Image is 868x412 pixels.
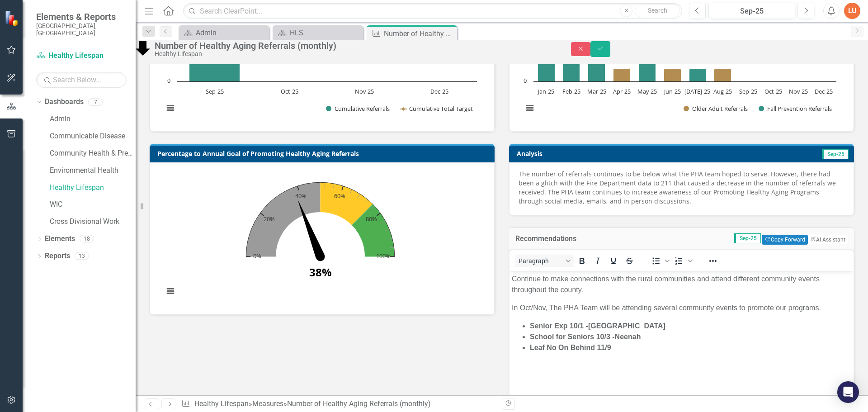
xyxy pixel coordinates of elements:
[734,233,761,243] span: Sep-25
[167,76,170,85] text: 0
[524,102,536,114] button: View chart menu, Healthy Aging Referrals
[606,255,621,267] button: Underline
[515,255,574,267] button: Block Paragraph
[562,87,580,95] text: Feb-25
[50,217,136,227] a: Cross Divisional Work
[789,87,808,95] text: Nov-25
[50,114,136,124] a: Admin
[50,148,136,159] a: Community Health & Prevention
[587,87,606,95] text: Mar-25
[281,87,298,95] text: Oct-25
[366,215,377,223] text: 80%
[334,192,345,200] text: 60%
[713,87,732,95] text: Aug-25
[684,87,710,95] text: [DATE]-25
[253,251,261,260] text: 0%
[326,104,391,113] button: Show Cumulative Referrals
[590,255,605,267] button: Italic
[844,3,860,19] button: LU
[708,3,795,19] button: Sep-25
[519,170,844,206] p: The number of referrals continues to be below what the PHA team hoped to serve. However, there ha...
[355,87,374,95] text: Nov-25
[762,235,807,245] button: Copy Forward
[159,170,481,305] svg: Interactive chart
[36,11,127,22] span: Elements & Reports
[664,68,681,81] path: Jun-25, 1. Older Adult Referrals.
[45,97,84,107] a: Dashboards
[189,57,240,81] path: Sep-25, 19. Cumulative Referrals.
[684,104,749,113] button: Show Older Adult Referrals
[164,285,177,298] button: View chart menu, Chart
[705,255,721,267] button: Reveal or hide additional toolbar items
[290,27,361,38] div: HLS
[80,235,94,243] div: 18
[663,87,681,95] text: Jun-25
[136,41,150,56] img: Below Target
[519,257,563,265] span: Paragraph
[808,235,848,244] button: AI Assistant
[689,68,707,81] path: Jul-25, 1. Fall Prevention Referrals.
[588,56,605,81] path: Mar-25, 2. Fall Prevention Referrals.
[155,51,553,57] div: Healthy Lifespan
[537,87,554,95] text: Jan-25
[36,22,127,37] small: [GEOGRAPHIC_DATA], [GEOGRAPHIC_DATA]
[822,149,849,159] span: Sep-25
[275,27,361,38] a: HLS
[384,28,455,39] div: Number of Healthy Aging Referrals (monthly)
[50,199,136,210] a: WIC
[194,399,249,408] a: Healthy Lifespan
[50,166,136,176] a: Environmental Health
[563,56,580,81] path: Feb-25, 2. Fall Prevention Referrals.
[159,170,485,305] div: Chart. Highcharts interactive chart.
[45,234,75,244] a: Elements
[164,102,177,114] button: View chart menu, Healthy Aging Referrals
[181,399,495,409] div: » »
[517,150,678,157] h3: Analysis
[759,104,833,113] button: Show Fall Prevention Referrals
[88,98,103,106] div: 7
[287,399,431,408] div: Number of Healthy Aging Referrals (monthly)
[183,3,682,19] input: Search ClearPoint...
[36,72,127,88] input: Search Below...
[36,51,127,61] a: Healthy Lifespan
[739,87,757,95] text: Sep-25
[400,104,473,113] button: Show Cumulative Total Target
[622,255,637,267] button: Strikethrough
[206,87,224,95] text: Sep-25
[515,235,632,243] h3: Recommendations
[714,68,731,81] path: Aug-25, 1. Older Adult Referrals.
[181,27,267,38] a: Admin
[5,10,20,26] img: ClearPoint Strategy
[613,87,631,95] text: Apr-25
[764,87,782,95] text: Oct-25
[430,87,448,95] text: Dec-25
[264,215,275,223] text: 20%
[574,255,590,267] button: Bold
[295,192,307,200] text: 40%
[648,7,667,14] span: Search
[712,6,792,17] div: Sep-25
[45,251,70,261] a: Reports
[309,265,332,279] text: 38%
[815,87,833,95] text: Dec-25
[252,399,283,408] a: Measures
[50,131,136,142] a: Communicable Disease
[671,255,694,267] div: Numbered list
[837,381,859,403] div: Open Intercom Messenger
[648,255,671,267] div: Bullet list
[155,41,553,51] div: Number of Healthy Aging Referrals (monthly)
[376,251,391,260] text: 100%
[196,27,267,38] div: Admin
[294,200,325,259] path: 38. Percent toward cumulative target.
[157,150,490,157] h3: Percentage to Annual Goal of Promoting Healthy Aging Referrals
[524,76,527,85] text: 0
[75,252,89,260] div: 13
[50,183,136,193] a: Healthy Lifespan
[613,68,631,81] path: Apr-25, 1. Older Adult Referrals.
